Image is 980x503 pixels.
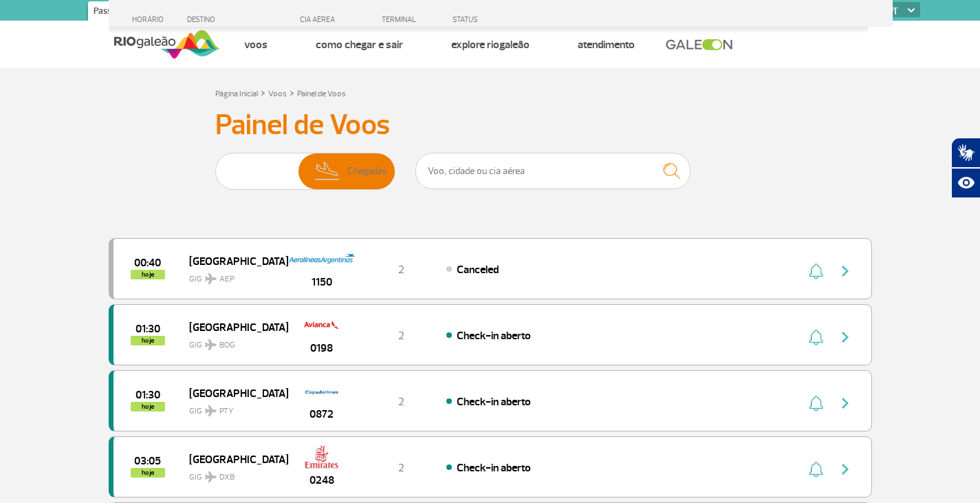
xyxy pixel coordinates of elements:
[135,324,160,334] span: 2025-08-28 01:30:00
[265,153,298,189] span: Partidas
[219,273,235,286] span: AEP
[134,258,161,268] span: 2025-08-28 00:40:00
[451,38,530,52] a: Explore RIOgaleão
[189,318,277,336] span: [GEOGRAPHIC_DATA]
[113,15,188,24] div: HORÁRIO
[261,85,265,100] a: >
[205,471,217,482] img: destiny_airplane.svg
[398,395,404,409] span: 2
[347,153,387,189] span: Chegadas
[189,252,277,270] span: [GEOGRAPHIC_DATA]
[316,38,403,52] a: Como chegar e sair
[189,266,277,286] span: GIG
[268,89,287,99] a: Voos
[837,461,853,478] img: seta-direita-painel-voo.svg
[135,390,160,400] span: 2025-08-28 01:30:00
[88,1,144,23] a: Passageiros
[134,456,161,466] span: 2025-08-28 03:05:00
[189,398,277,418] span: GIG
[215,108,765,142] h3: Painel de Voos
[205,339,217,350] img: destiny_airplane.svg
[356,15,446,24] div: TERMINAL
[578,38,635,52] a: Atendimento
[398,263,404,277] span: 2
[837,329,853,345] img: seta-direita-painel-voo.svg
[310,340,333,356] span: 0198
[312,274,332,290] span: 1150
[398,329,404,343] span: 2
[244,38,268,52] a: Voos
[809,395,823,411] img: sino-painel-voo.svg
[307,153,348,189] img: slider-desembarque
[309,406,334,422] span: 0872
[131,336,165,345] span: hoje
[297,89,346,99] a: Painel de Voos
[809,263,823,279] img: sino-painel-voo.svg
[219,339,235,352] span: BOG
[205,273,217,284] img: destiny_airplane.svg
[837,263,853,279] img: seta-direita-painel-voo.svg
[809,461,823,478] img: sino-painel-voo.svg
[446,15,558,24] div: STATUS
[951,138,980,198] div: Plugin de acessibilidade da Hand Talk.
[951,168,980,198] button: Abrir recursos assistivos.
[457,395,531,409] span: Check-in aberto
[205,405,217,416] img: destiny_airplane.svg
[457,329,531,343] span: Check-in aberto
[398,461,404,475] span: 2
[219,471,235,484] span: DXB
[131,270,165,279] span: hoje
[951,138,980,168] button: Abrir tradutor de língua de sinais.
[221,153,265,189] img: slider-embarque
[809,329,823,345] img: sino-painel-voo.svg
[287,15,356,24] div: CIA AÉREA
[189,384,277,402] span: [GEOGRAPHIC_DATA]
[131,468,165,478] span: hoje
[131,402,165,411] span: hoje
[457,461,531,475] span: Check-in aberto
[290,85,294,100] a: >
[415,153,690,189] input: Voo, cidade ou cia aérea
[837,395,853,411] img: seta-direita-painel-voo.svg
[189,450,277,468] span: [GEOGRAPHIC_DATA]
[219,405,233,418] span: PTY
[309,472,334,489] span: 0248
[215,89,258,99] a: Página Inicial
[457,263,499,277] span: Canceled
[189,464,277,484] span: GIG
[189,332,277,352] span: GIG
[187,15,287,24] div: DESTINO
